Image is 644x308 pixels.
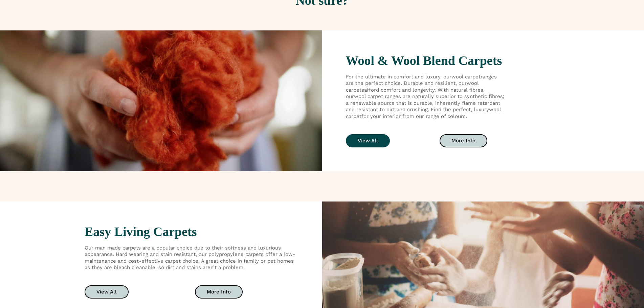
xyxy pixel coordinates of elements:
[346,74,497,87] span: ranges are the perfect choice. Durable and resilient, our
[346,106,501,119] span: wool carpet
[85,225,298,238] h2: Easy Living Carpets
[346,87,485,100] span: afford comfort and longevity. With natural fibres, our
[358,138,378,143] span: View All
[346,80,479,93] span: wool carpets
[96,289,117,294] span: View All
[346,93,504,113] span: anges are naturally superior to synthetic fibres; a renewable source that is durable, inherently ...
[346,54,621,67] h2: Wool & Wool Blend Carpets
[451,74,481,80] span: wool carpet
[346,134,390,147] a: View All
[354,93,387,99] span: wool carpet r
[440,134,487,147] a: More Info
[207,289,231,294] span: More Info
[85,245,295,271] span: Our man made carpets are a popular choice due to their softness and luxurious appearance. Hard we...
[195,285,243,299] a: More Info
[346,74,451,80] span: For the ultimate in comfort and luxury, our
[361,113,467,119] span: for your interior from our range of colours.
[451,138,475,143] span: More Info
[85,285,129,299] a: View All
